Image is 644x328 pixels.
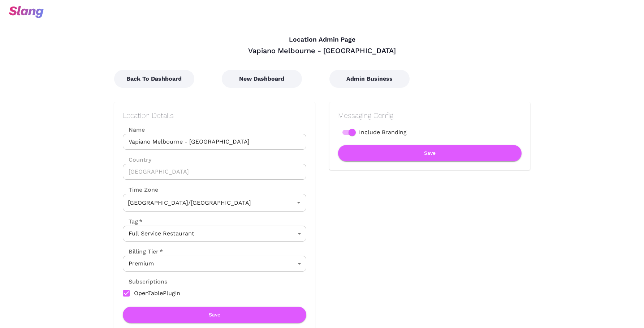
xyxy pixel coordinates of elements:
[329,70,410,88] button: Admin Business
[123,217,142,226] label: Tag
[294,197,304,208] button: Open
[338,145,522,161] button: Save
[222,70,302,88] button: New Dashboard
[123,125,306,134] label: Name
[114,36,530,44] h4: Location Admin Page
[114,70,194,88] button: Back To Dashboard
[9,6,44,18] img: svg+xml;base64,PHN2ZyB3aWR0aD0iOTciIGhlaWdodD0iMzQiIHZpZXdCb3g9IjAgMCA5NyAzNCIgZmlsbD0ibm9uZSIgeG...
[123,307,306,323] button: Save
[123,156,306,164] label: Country
[134,289,180,298] span: OpenTablePlugin
[114,75,194,82] a: Back To Dashboard
[123,226,306,242] div: Full Service Restaurant
[123,186,306,194] label: Time Zone
[329,75,410,82] a: Admin Business
[222,75,302,82] a: New Dashboard
[123,277,167,286] label: Subscriptions
[338,111,522,120] h2: Messaging Config
[359,128,407,137] span: Include Branding
[123,111,306,120] h2: Location Details
[123,256,306,272] div: Premium
[114,46,530,55] div: Vapiano Melbourne - [GEOGRAPHIC_DATA]
[123,247,163,256] label: Billing Tier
